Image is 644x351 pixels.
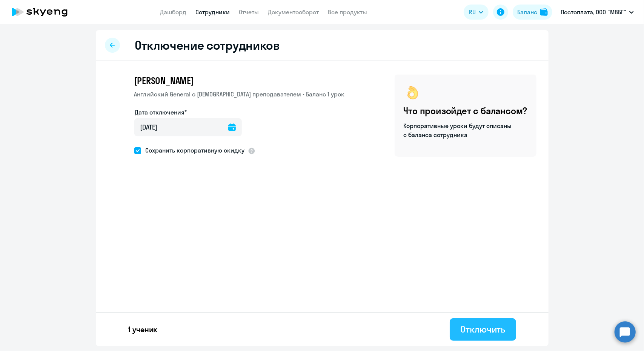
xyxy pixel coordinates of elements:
img: balance [540,8,548,16]
img: ok [404,84,422,102]
a: Сотрудники [196,8,230,16]
p: 1 ученик [128,324,158,335]
p: Корпоративные уроки будут списаны с баланса сотрудника [404,121,513,139]
p: Постоплата, ООО "МВБГ" [561,8,626,17]
h4: Что произойдет с балансом? [404,105,527,117]
button: RU [464,5,489,20]
input: дд.мм.гггг [134,118,242,136]
span: [PERSON_NAME] [134,75,194,87]
a: Отчеты [239,8,259,16]
a: Все продукты [328,8,367,16]
a: Дашборд [160,8,187,16]
button: Отключить [450,318,516,341]
a: Документооборот [268,8,319,16]
p: Английский General с [DEMOGRAPHIC_DATA] преподавателем • Баланс 1 урок [134,90,345,99]
span: RU [469,8,476,17]
span: Сохранить корпоративную скидку [141,146,245,155]
button: Балансbalance [513,5,552,20]
label: Дата отключения* [135,108,187,117]
div: Баланс [517,8,537,17]
button: Постоплата, ООО "МВБГ" [557,3,638,21]
h2: Отключение сотрудников [135,38,280,53]
div: Отключить [460,323,505,335]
